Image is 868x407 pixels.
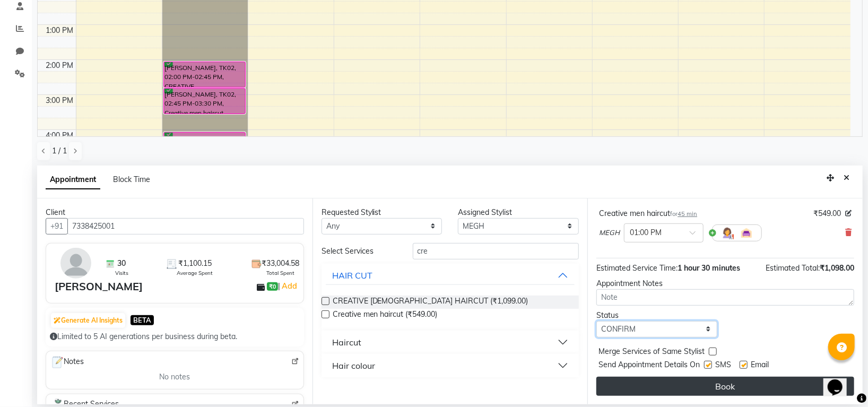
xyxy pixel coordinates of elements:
div: Requested Stylist [322,207,442,218]
span: Merge Services of Same Stylist [598,346,705,359]
span: CREATIVE [DEMOGRAPHIC_DATA] HAIRCUT (₹1,099.00) [333,296,528,309]
div: Client [46,207,304,218]
span: ₹1,100.15 [178,258,212,269]
div: [PERSON_NAME], TK02, 02:00 PM-02:45 PM, CREATIVE [DEMOGRAPHIC_DATA] HAIRCUT [164,62,245,87]
div: Appointment Notes [596,278,854,289]
img: avatar [60,248,91,279]
button: Haircut [326,333,575,352]
span: 1 / 1 [52,145,67,157]
div: Creative men haircut [599,208,697,219]
input: Search by service name [413,243,579,259]
span: No notes [159,371,190,383]
span: 1 hour 30 minutes [678,263,740,273]
button: HAIR CUT [326,266,575,285]
iframe: chat widget [823,365,857,396]
span: Block Time [113,175,150,184]
span: Appointment [46,170,100,189]
button: Generate AI Insights [51,313,125,328]
div: Haircut [332,336,361,349]
span: 45 min [678,210,697,218]
span: | [278,280,299,292]
span: Estimated Service Time: [596,263,678,273]
div: Status [596,310,717,321]
div: 1:00 PM [44,25,76,36]
span: 30 [117,258,126,269]
span: Estimated Total: [766,263,820,273]
i: Edit price [845,210,852,217]
button: Close [839,170,854,186]
div: [PERSON_NAME], TK02, 02:45 PM-03:30 PM, Creative men haircut [164,89,245,114]
input: Search by Name/Mobile/Email/Code [67,218,304,235]
img: Interior.png [740,227,753,239]
div: 2:00 PM [44,60,76,71]
div: 4:00 PM [44,130,76,141]
div: Assigned Stylist [458,207,579,218]
div: HAIR CUT [332,269,372,282]
button: Hair colour [326,356,575,375]
span: BETA [131,315,154,325]
span: Email [751,359,769,373]
div: Select Services [314,246,405,257]
div: [PERSON_NAME] [55,279,143,295]
button: Book [596,377,854,396]
span: ₹549.00 [813,208,841,219]
div: [PERSON_NAME], TK03, 04:00 PM-04:45 PM, Creative men haircut [164,133,245,158]
a: Add [280,280,299,292]
span: Creative men haircut (₹549.00) [333,309,438,322]
span: Notes [50,356,84,369]
div: 3:00 PM [44,95,76,106]
button: +91 [46,218,68,235]
span: Total Spent [266,269,294,277]
span: Average Spent [177,269,213,277]
span: Send Appointment Details On [598,359,700,373]
img: Hairdresser.png [721,227,734,239]
div: Limited to 5 AI generations per business during beta. [50,331,300,342]
span: Visits [115,269,128,277]
span: MEGH [599,228,620,238]
div: Hair colour [332,359,375,372]
span: SMS [715,359,731,373]
span: ₹0 [267,282,278,291]
span: ₹33,004.58 [262,258,299,269]
small: for [670,210,697,218]
span: ₹1,098.00 [820,263,854,273]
